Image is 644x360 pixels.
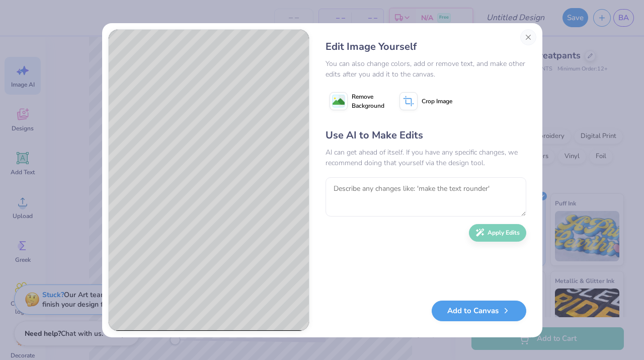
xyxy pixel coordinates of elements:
div: AI can get ahead of itself. If you have any specific changes, we recommend doing that yourself vi... [326,147,526,168]
div: Use AI to Make Edits [326,128,526,143]
span: Crop Image [422,97,452,106]
button: Remove Background [326,89,388,114]
button: Close [520,29,536,45]
div: Edit Image Yourself [326,39,526,54]
button: Add to Canvas [432,301,526,321]
button: Crop Image [395,89,458,114]
span: Remove Background [352,92,384,110]
div: You can also change colors, add or remove text, and make other edits after you add it to the canvas. [326,58,526,80]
